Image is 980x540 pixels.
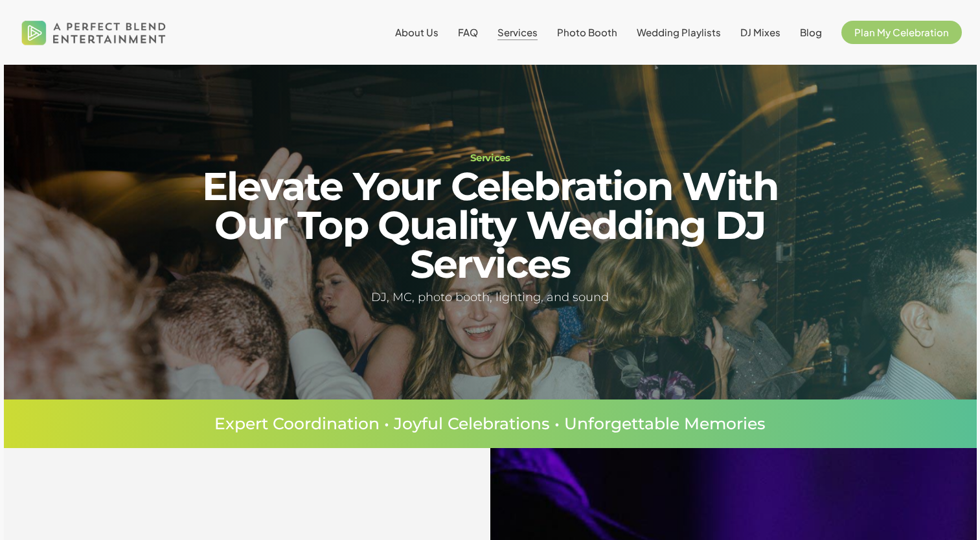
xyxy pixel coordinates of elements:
span: DJ Mixes [740,26,781,38]
span: Services [497,26,538,38]
a: DJ Mixes [740,27,781,38]
a: Photo Booth [557,27,617,38]
a: Services [497,27,538,38]
a: About Us [395,27,439,38]
a: FAQ [458,27,478,38]
h2: Elevate Your Celebration With Our Top Quality Wedding DJ Services [195,167,786,284]
h5: DJ, MC, photo booth, lighting, and sound [195,288,786,307]
span: FAQ [458,26,478,38]
a: Plan My Celebration [841,27,962,38]
p: Expert Coordination • Joyful Celebrations • Unforgettable Memories [39,416,941,432]
span: Wedding Playlists [637,26,721,38]
a: Blog [800,27,822,38]
h1: Services [195,153,786,163]
a: Wedding Playlists [637,27,721,38]
span: Plan My Celebration [854,26,949,38]
img: A Perfect Blend Entertainment [18,9,170,56]
span: Photo Booth [557,26,617,38]
span: About Us [395,26,439,38]
span: Blog [800,26,822,38]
